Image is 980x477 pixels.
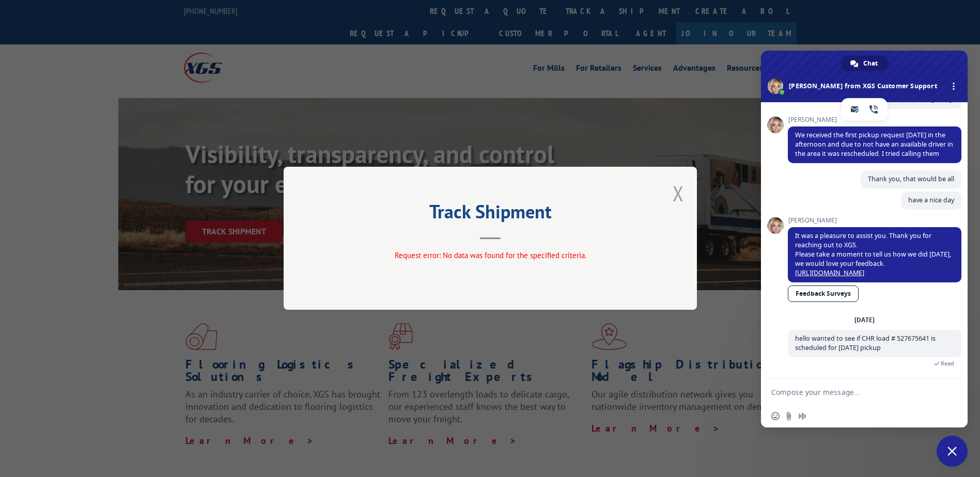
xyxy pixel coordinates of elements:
[798,412,806,420] span: Audio message
[394,251,586,261] span: Request error: No data was found for the specified criteria.
[795,268,864,277] a: [URL][DOMAIN_NAME]
[788,285,859,302] a: Feedback Surveys
[771,388,935,397] textarea: Compose your message...
[771,412,780,420] span: Insert an emoji
[795,131,953,158] span: We received the first pickup request [DATE] in the afternoon and due to not have an available dri...
[795,231,951,277] span: It was a pleasure to assist you. Thank you for reaching out to XGS. Please take a moment to tell ...
[841,56,888,71] div: Chat
[868,174,954,183] span: Thank you, that would be all
[788,217,961,224] span: [PERSON_NAME]
[335,204,645,224] h2: Track Shipment
[788,116,961,123] span: [PERSON_NAME]
[785,412,793,420] span: Send a file
[864,100,883,119] a: phone
[795,334,936,352] span: hello wanted to see if CHR load # 527675641 is scheduled for [DATE] pickup
[908,196,954,204] span: have a nice day
[863,56,878,71] span: Chat
[846,100,864,119] a: email
[941,360,954,367] span: Read
[854,317,875,323] div: [DATE]
[937,436,968,467] div: Close chat
[673,180,684,207] button: Close modal
[947,79,961,93] div: More channels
